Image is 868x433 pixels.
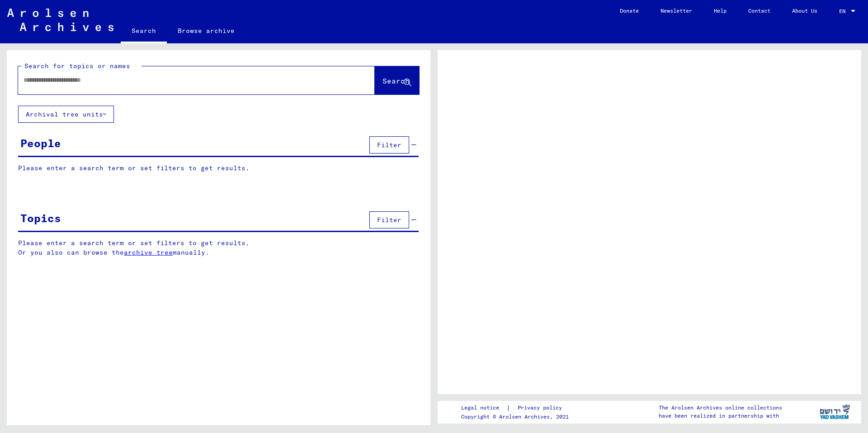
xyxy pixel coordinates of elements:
[20,210,61,226] div: Topics
[18,163,419,173] p: Please enter a search term or set filters to get results.
[18,106,114,123] button: Archival tree units
[839,8,849,14] span: EN
[377,141,401,149] span: Filter
[7,9,113,31] img: Arolsen_neg.svg
[510,403,573,413] a: Privacy policy
[377,216,401,224] span: Filter
[124,248,173,256] a: archive tree
[461,403,573,413] div: |
[461,413,573,421] p: Copyright © Arolsen Archives, 2021
[375,66,419,94] button: Search
[167,20,245,42] a: Browse archive
[382,76,410,85] span: Search
[369,136,409,154] button: Filter
[818,400,852,423] img: yv_logo.png
[20,135,61,151] div: People
[659,412,782,420] p: have been realized in partnership with
[461,403,506,413] a: Legal notice
[18,238,419,257] p: Please enter a search term or set filters to get results. Or you also can browse the manually.
[121,20,167,43] a: Search
[24,62,130,70] mat-label: Search for topics or names
[659,404,782,412] p: The Arolsen Archives online collections
[369,211,409,228] button: Filter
